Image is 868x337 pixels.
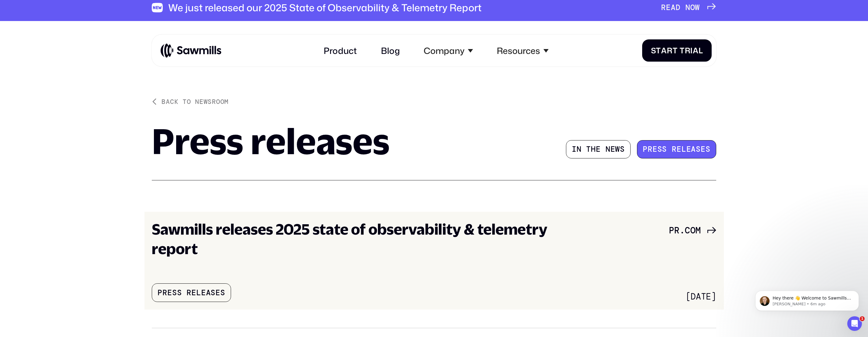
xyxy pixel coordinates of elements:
[642,40,712,62] a: StartTrial
[674,225,679,236] span: R
[656,46,661,55] span: t
[317,39,364,62] a: Product
[661,3,666,12] span: R
[424,45,464,56] div: Company
[661,3,716,12] a: READNOW
[681,145,686,154] span: l
[651,46,656,55] span: S
[847,316,862,331] iframe: Intercom live chat
[610,145,615,154] span: e
[490,39,555,62] div: Resources
[680,225,685,236] span: .
[690,3,695,12] span: O
[696,145,701,154] span: s
[620,145,625,154] span: s
[417,39,479,62] div: Company
[690,225,695,236] span: o
[152,283,231,302] div: Press releases
[566,140,631,158] a: Inthenews
[144,212,724,309] a: Sawmills releases 2025 state of observability & telemetry reportPress releasesPR.com[DATE]
[591,145,596,154] span: h
[27,18,105,53] span: Hey there 👋 Welcome to Sawmills. The smart telemetry management platform that solves cost, qualit...
[586,145,591,154] span: t
[701,145,706,154] span: e
[162,97,229,106] div: Back to Newsroom
[699,46,703,55] span: l
[685,46,691,55] span: r
[497,45,540,56] div: Resources
[686,292,716,302] div: [DATE]
[691,145,696,154] span: a
[637,140,716,158] a: Pressreleases
[27,23,105,29] p: Message from Winston, sent 6m ago
[695,3,700,12] span: W
[706,145,710,154] span: s
[374,39,406,62] a: Blog
[673,46,678,55] span: t
[577,145,582,154] span: n
[685,3,690,12] span: N
[615,145,620,154] span: w
[152,219,586,258] h3: Sawmills releases 2025 state of observability & telemetry report
[657,145,662,154] span: s
[152,123,390,158] h1: Press releases
[596,145,601,154] span: e
[746,278,868,321] iframe: Intercom notifications message
[667,46,673,55] span: r
[677,145,681,154] span: e
[662,145,667,154] span: s
[676,3,681,12] span: D
[695,225,701,236] span: m
[680,46,685,55] span: T
[666,3,671,12] span: E
[661,46,667,55] span: a
[685,225,690,236] span: c
[672,145,677,154] span: r
[648,145,653,154] span: r
[690,46,693,55] span: i
[671,3,676,12] span: A
[686,145,691,154] span: e
[693,46,699,55] span: a
[572,145,577,154] span: I
[152,97,229,106] a: Back to Newsroom
[606,145,610,154] span: n
[860,316,865,321] span: 1
[669,225,674,236] span: P
[168,2,482,13] div: We just released our 2025 State of Observability & Telemetry Report
[643,145,648,154] span: P
[653,145,657,154] span: e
